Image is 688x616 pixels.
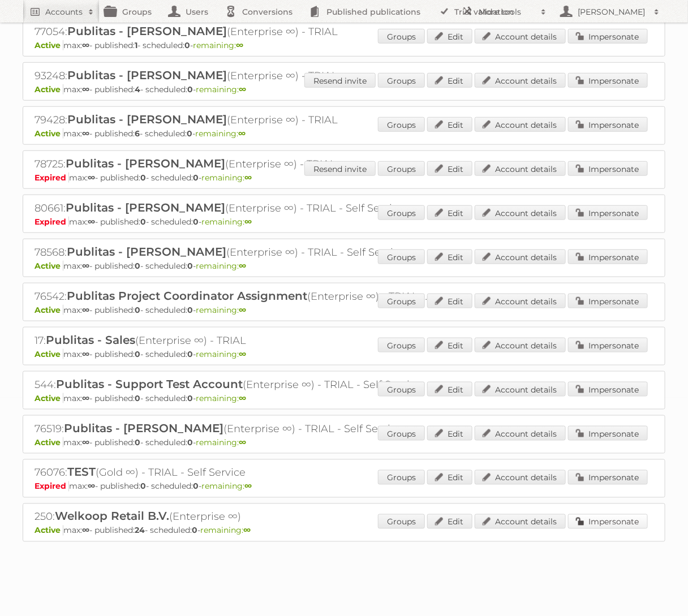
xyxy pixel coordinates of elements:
a: Impersonate [568,205,648,220]
span: remaining: [196,261,246,271]
a: Groups [378,29,425,44]
h2: 76542: (Enterprise ∞) - TRIAL - Self Service [35,289,431,304]
a: Impersonate [568,470,648,485]
a: Groups [378,338,425,352]
strong: 6 [135,128,140,139]
a: Impersonate [568,514,648,529]
strong: 4 [135,84,140,94]
strong: ∞ [88,217,95,227]
h2: More tools [479,6,535,18]
a: Account details [475,514,566,529]
a: Impersonate [568,294,648,308]
strong: ∞ [238,128,246,139]
h2: 76076: (Gold ∞) - TRIAL - Self Service [35,466,431,480]
strong: ∞ [236,40,243,50]
h2: 78568: (Enterprise ∞) - TRIAL - Self Service [35,245,431,260]
span: Publitas - [PERSON_NAME] [67,68,227,82]
a: Account details [475,470,566,485]
a: Groups [378,382,425,397]
span: remaining: [200,525,251,536]
a: Resend invite [304,161,376,176]
a: Account details [475,73,566,88]
a: Groups [378,470,425,485]
strong: 0 [192,525,197,536]
a: Edit [427,117,472,132]
span: Active [35,128,63,139]
strong: ∞ [239,84,246,94]
span: remaining: [196,84,246,94]
span: TEST [67,466,96,479]
span: remaining: [196,437,246,447]
strong: ∞ [244,481,252,492]
a: Account details [475,249,566,264]
strong: ∞ [239,393,246,403]
span: remaining: [201,173,252,183]
a: Resend invite [304,73,376,88]
strong: ∞ [239,349,246,359]
a: Impersonate [568,161,648,176]
a: Edit [427,426,472,441]
a: Groups [378,117,425,132]
span: Expired [35,217,69,227]
span: Publitas - [PERSON_NAME] [67,24,227,38]
a: Edit [427,73,472,88]
strong: ∞ [243,525,251,536]
strong: 0 [193,173,199,183]
p: max: - published: - scheduled: - [35,84,653,94]
strong: ∞ [88,173,95,183]
strong: 0 [193,217,199,227]
p: max: - published: - scheduled: - [35,305,653,315]
span: Active [35,261,63,271]
a: Edit [427,205,472,220]
span: remaining: [196,393,246,403]
span: remaining: [196,349,246,359]
p: max: - published: - scheduled: - [35,525,653,536]
span: Publitas - [PERSON_NAME] [66,201,225,214]
p: max: - published: - scheduled: - [35,173,653,183]
strong: ∞ [82,261,89,271]
strong: 0 [187,261,193,271]
strong: 24 [135,525,145,536]
span: Active [35,84,63,94]
strong: ∞ [239,305,246,315]
strong: ∞ [82,393,89,403]
a: Impersonate [568,29,648,44]
span: remaining: [196,305,246,315]
p: max: - published: - scheduled: - [35,349,653,359]
a: Account details [475,294,566,308]
span: remaining: [201,217,252,227]
strong: 0 [140,217,146,227]
strong: ∞ [244,173,252,183]
span: Publitas - [PERSON_NAME] [67,113,227,126]
strong: ∞ [82,349,89,359]
p: max: - published: - scheduled: - [35,437,653,447]
h2: Accounts [45,6,83,18]
a: Impersonate [568,249,648,264]
a: Account details [475,426,566,441]
a: Groups [378,161,425,176]
h2: 79428: (Enterprise ∞) - TRIAL [35,113,431,127]
strong: ∞ [82,84,89,94]
h2: 78725: (Enterprise ∞) - TRIAL [35,157,431,171]
span: Publitas - [PERSON_NAME] [66,157,225,170]
strong: ∞ [82,128,89,139]
strong: 0 [187,349,193,359]
h2: 544: (Enterprise ∞) - TRIAL - Self Service [35,377,431,392]
span: Publitas - [PERSON_NAME] [67,245,226,259]
span: Publitas Project Coordinator Assignment [67,289,307,303]
h2: 77054: (Enterprise ∞) - TRIAL [35,24,431,39]
strong: 0 [187,84,193,94]
p: max: - published: - scheduled: - [35,393,653,403]
strong: 0 [184,40,190,50]
h2: 17: (Enterprise ∞) - TRIAL [35,333,431,348]
a: Groups [378,73,425,88]
span: Active [35,437,63,447]
span: Active [35,349,63,359]
a: Account details [475,205,566,220]
strong: 0 [187,305,193,315]
span: Publitas - Support Test Account [56,377,243,391]
span: Expired [35,481,69,492]
strong: ∞ [82,437,89,447]
strong: ∞ [244,217,252,227]
span: Expired [35,173,69,183]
